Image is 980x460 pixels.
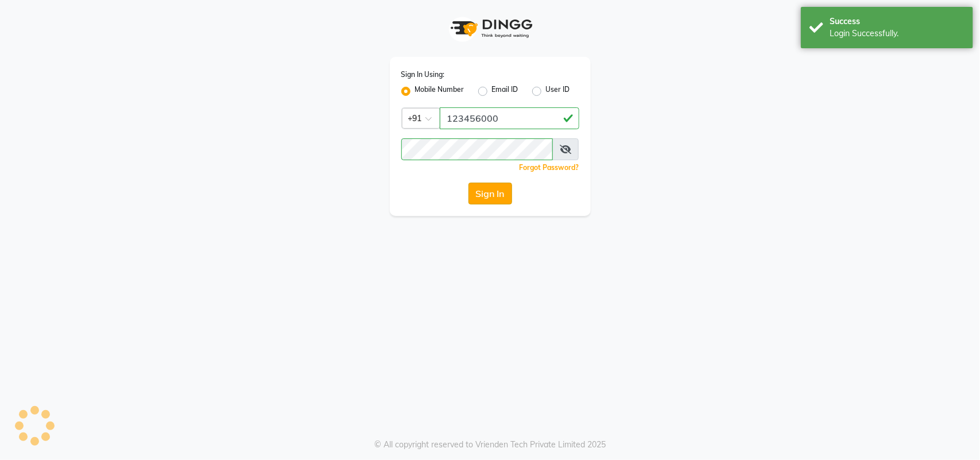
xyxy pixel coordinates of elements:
div: Success [830,16,964,28]
button: Sign In [468,183,512,204]
label: User ID [546,84,570,98]
label: Mobile Number [415,84,464,98]
div: Login Successfully. [830,28,964,40]
label: Sign In Using: [401,69,445,80]
input: Username [440,107,579,129]
a: Forgot Password? [520,163,579,172]
img: logo1.svg [444,11,536,45]
label: Email ID [492,84,518,98]
input: Username [401,138,553,160]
